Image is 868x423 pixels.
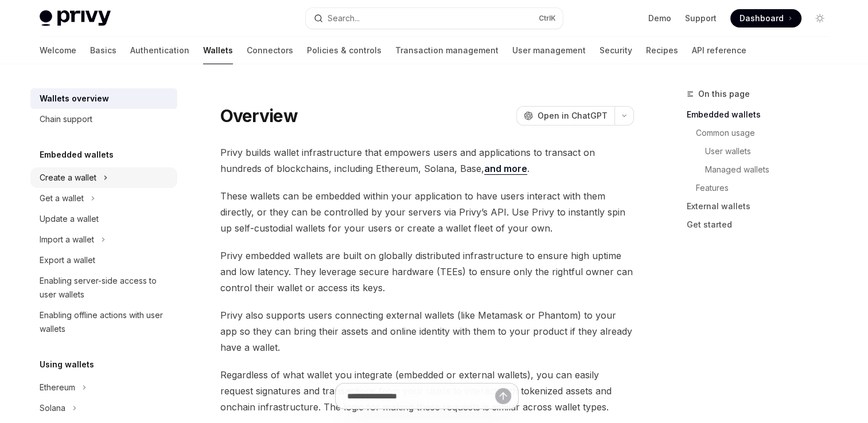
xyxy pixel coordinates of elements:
div: Enabling offline actions with user wallets [40,308,170,336]
a: Dashboard [730,9,801,28]
a: Demo [648,13,671,24]
a: API reference [692,37,746,64]
a: Transaction management [395,37,499,64]
a: Features [696,179,838,197]
a: Managed wallets [705,160,838,179]
h1: Overview [220,105,298,126]
a: Enabling server-side access to user wallets [30,271,177,305]
div: Export a wallet [40,253,95,267]
a: Welcome [40,37,76,64]
a: Connectors [247,37,293,64]
span: Privy builds wallet infrastructure that empowers users and applications to transact on hundreds o... [220,144,634,177]
div: Enabling server-side access to user wallets [40,274,170,301]
span: Privy also supports users connecting external wallets (like Metamask or Phantom) to your app so t... [220,307,634,355]
div: Create a wallet [40,171,96,185]
a: Embedded wallets [687,105,838,124]
a: Support [685,13,717,24]
a: Update a wallet [30,209,177,229]
span: Regardless of what wallet you integrate (embedded or external wallets), you can easily request si... [220,367,634,415]
span: Ctrl K [539,14,556,23]
div: Solana [40,401,65,415]
h5: Using wallets [40,358,94,371]
span: Privy embedded wallets are built on globally distributed infrastructure to ensure high uptime and... [220,248,634,296]
img: light logo [40,10,111,26]
a: Get started [687,216,838,234]
a: Policies & controls [307,37,382,64]
span: Open in ChatGPT [538,110,608,122]
div: Wallets overview [40,92,109,105]
a: Common usage [696,124,838,142]
div: Get a wallet [40,191,84,205]
span: These wallets can be embedded within your application to have users interact with them directly, ... [220,188,634,236]
span: Dashboard [739,13,784,24]
button: Open in ChatGPT [516,106,614,126]
div: Update a wallet [40,212,99,226]
a: User management [512,37,586,64]
a: Chain support [30,109,177,130]
div: Chain support [40,112,92,126]
span: On this page [698,87,750,101]
button: Toggle dark mode [811,9,829,28]
a: Enabling offline actions with user wallets [30,305,177,339]
button: Send message [495,388,511,404]
a: Recipes [646,37,678,64]
a: Basics [90,37,116,64]
div: Ethereum [40,381,75,394]
a: Export a wallet [30,250,177,271]
a: Authentication [130,37,189,64]
a: Wallets [203,37,233,64]
button: Search...CtrlK [306,8,563,29]
div: Search... [328,11,360,25]
a: External wallets [687,197,838,216]
h5: Embedded wallets [40,148,114,162]
a: Wallets overview [30,88,177,109]
a: and more [484,163,527,175]
a: Security [600,37,632,64]
div: Import a wallet [40,233,94,246]
a: User wallets [705,142,838,160]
